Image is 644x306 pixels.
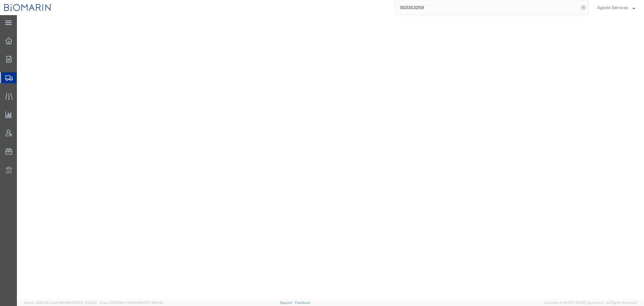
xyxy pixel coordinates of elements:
iframe: FS Legacy Container [17,15,644,300]
a: Support [280,301,295,304]
img: logo [4,3,53,12]
span: [DATE] 10:23:21 [73,301,97,304]
button: Agistix Services [597,4,636,11]
span: Agistix Services [597,4,628,11]
span: Copyright © [DATE]-[DATE] Agistix Inc., All Rights Reserved [544,300,637,305]
a: Feedback [295,301,310,304]
span: [DATE] 08:10:16 [140,301,163,304]
span: Server: 2025.18.0-4e47823f9d1 [24,301,97,304]
input: Search for shipment number, reference number [396,0,579,15]
span: Client: 2025.18.0-7346316 [99,301,163,304]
